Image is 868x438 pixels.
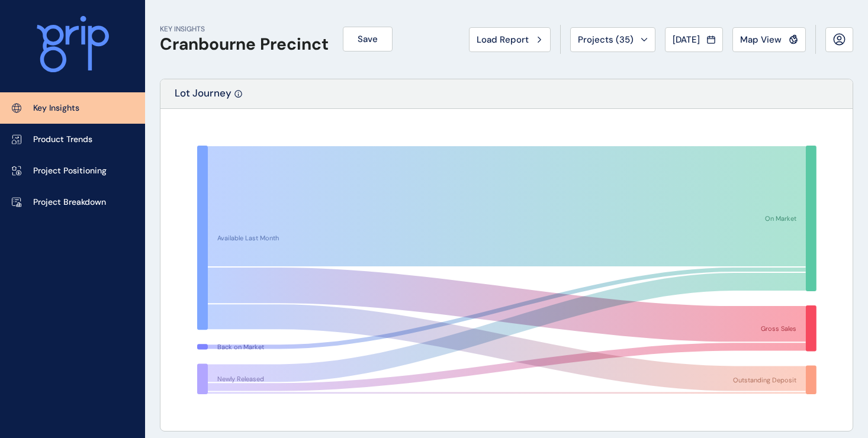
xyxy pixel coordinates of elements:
[343,27,393,51] button: Save
[469,27,551,52] button: Load Report
[740,34,782,46] span: Map View
[175,86,232,108] p: Lot Journey
[732,27,806,52] button: Map View
[33,102,79,114] p: Key Insights
[33,197,106,208] p: Project Breakdown
[33,134,92,146] p: Product Trends
[160,24,329,34] p: KEY INSIGHTS
[33,165,107,177] p: Project Positioning
[358,33,378,45] span: Save
[570,27,655,52] button: Projects (35)
[673,34,700,46] span: [DATE]
[160,34,329,54] h1: Cranbourne Precinct
[477,34,529,46] span: Load Report
[665,27,723,52] button: [DATE]
[578,34,634,46] span: Projects ( 35 )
